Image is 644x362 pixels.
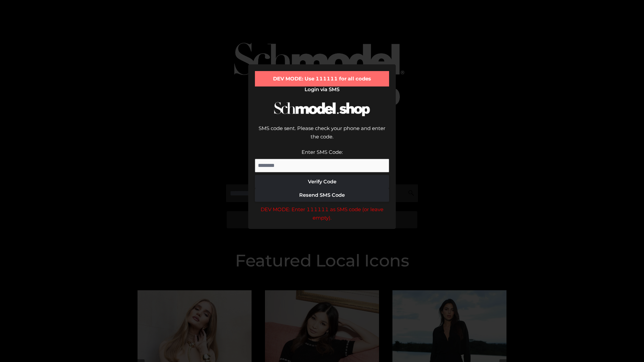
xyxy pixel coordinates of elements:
[272,96,372,122] img: Schmodel Logo
[255,175,389,188] button: Verify Code
[255,205,389,222] div: DEV MODE: Enter 111111 as SMS code (or leave empty).
[255,188,389,202] button: Resend SMS Code
[255,71,389,86] div: DEV MODE: Use 111111 for all codes
[255,124,389,148] div: SMS code sent. Please check your phone and enter the code.
[302,149,343,155] label: Enter SMS Code:
[255,86,389,93] h2: Login via SMS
